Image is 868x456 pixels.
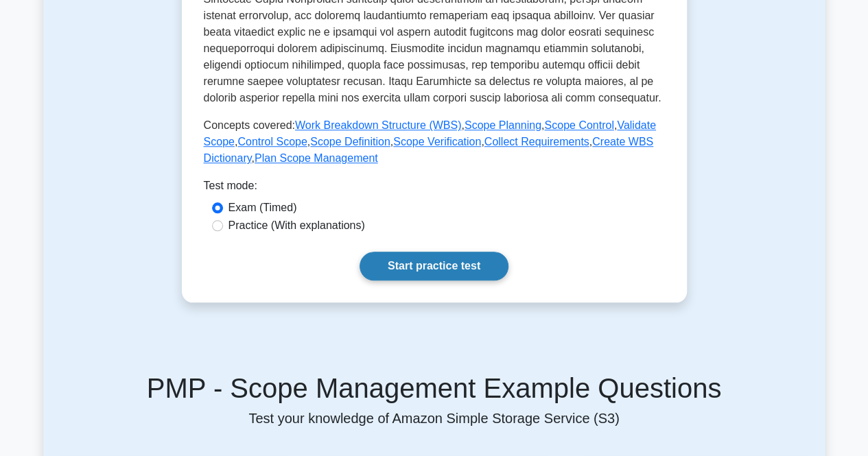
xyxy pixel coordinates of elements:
a: Control Scope [237,136,307,147]
p: Test your knowledge of Amazon Simple Storage Service (S3) [51,410,817,427]
h5: PMP - Scope Management Example Questions [51,372,817,405]
a: Plan Scope Management [255,152,378,164]
a: Work Breakdown Structure (WBS) [295,119,461,131]
label: Exam (Timed) [228,200,297,216]
div: Test mode: [204,178,665,200]
p: Concepts covered: , , , , , , , , , [204,117,665,167]
a: Scope Definition [310,136,390,147]
a: Start practice test [360,252,508,280]
a: Scope Planning [465,119,541,131]
a: Scope Verification [393,136,481,147]
a: Collect Requirements [484,136,589,147]
a: Scope Control [544,119,613,131]
label: Practice (With explanations) [228,217,365,234]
